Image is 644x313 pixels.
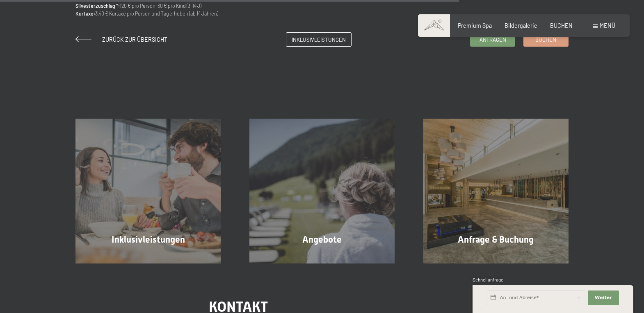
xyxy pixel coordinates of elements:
span: Inklusivleistungen [112,234,185,245]
a: Bildergalerie [505,22,537,29]
a: Zurück zur Übersicht [75,36,167,43]
a: BUCHEN [550,22,573,29]
a: Buchen [524,33,568,46]
span: Weiter [595,295,612,301]
span: Buchen [535,36,556,43]
a: Junior Anfrage & Buchung [409,119,583,263]
strong: Silvesterzuschlag *: [75,3,120,9]
span: Schnellanfrage [473,277,503,282]
span: Angebote [302,234,342,245]
button: Weiter [588,290,619,305]
span: Zurück zur Übersicht [102,36,167,43]
span: Menü [600,22,615,29]
span: Anfragen [480,36,506,43]
a: Anfragen [470,33,515,46]
strong: Kurtaxe: [75,11,95,16]
a: Junior Inklusivleistungen [61,119,235,263]
a: Inklusivleistungen [286,33,351,46]
a: Premium Spa [458,22,492,29]
span: Inklusivleistungen [292,36,346,43]
a: Junior Angebote [235,119,409,263]
span: Anfrage & Buchung [458,234,534,245]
